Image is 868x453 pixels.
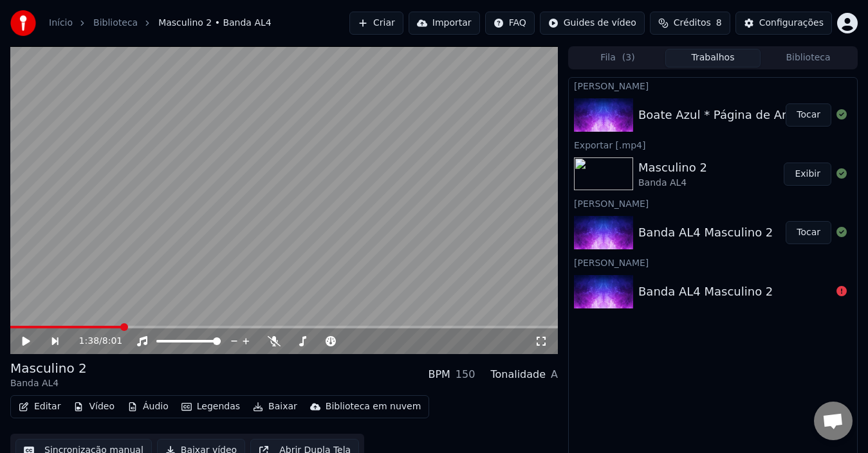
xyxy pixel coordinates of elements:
button: Vídeo [68,398,120,416]
a: Biblioteca [93,17,138,30]
button: Guides de vídeo [540,12,645,35]
a: Início [49,17,73,30]
button: Biblioteca [761,49,856,67]
div: Configurações [759,17,824,30]
div: Masculino 2 [10,359,87,377]
div: Banda AL4 [10,377,87,390]
button: Exibir [784,163,831,186]
button: Áudio [122,398,174,416]
div: Banda AL4 [638,177,707,190]
button: Criar [349,12,403,35]
div: [PERSON_NAME] [569,254,857,270]
button: Importar [409,12,480,35]
button: Legendas [176,398,245,416]
a: Bate-papo aberto [814,402,853,440]
div: Exportar [.mp4] [569,137,857,152]
div: / [79,335,110,348]
div: [PERSON_NAME] [569,78,857,93]
div: [PERSON_NAME] [569,195,857,211]
button: Editar [14,398,66,416]
span: Masculino 2 • Banda AL4 [158,17,272,30]
div: BPM [428,367,450,382]
span: 8:01 [102,335,122,348]
button: Tocar [786,221,831,244]
span: Créditos [674,17,711,30]
span: ( 3 ) [622,51,635,64]
button: Trabalhos [665,49,761,67]
button: Créditos8 [650,12,730,35]
button: Tocar [786,103,831,127]
button: FAQ [485,12,535,35]
div: Biblioteca em nuvem [326,400,421,413]
div: Banda AL4 Masculino 2 [638,283,773,301]
button: Baixar [248,398,302,416]
button: Configurações [735,12,832,35]
button: Fila [570,49,665,67]
span: 1:38 [79,335,99,348]
div: Banda AL4 Masculino 2 [638,224,773,242]
img: youka [10,10,36,36]
nav: breadcrumb [49,17,272,30]
div: Tonalidade [490,367,546,382]
div: 150 [456,367,476,382]
div: A [551,367,558,382]
span: 8 [716,17,722,30]
div: Masculino 2 [638,159,707,177]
